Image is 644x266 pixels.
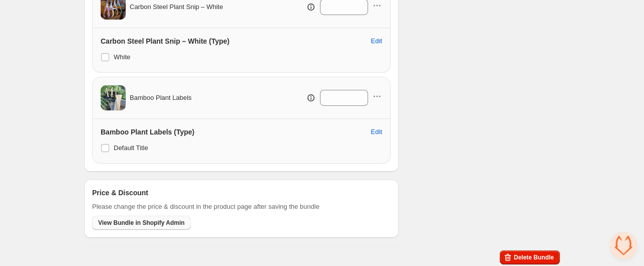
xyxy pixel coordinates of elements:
[610,232,637,259] div: Open chat
[371,128,382,136] span: Edit
[114,144,148,152] span: Default Title
[371,37,382,45] span: Edit
[92,188,148,198] h3: Price & Discount
[130,2,223,12] span: Carbon Steel Plant Snip – White
[98,219,185,227] span: View Bundle in Shopify Admin
[101,85,126,110] img: Bamboo Plant Labels
[92,202,319,212] span: Please change the price & discount in the product page after saving the bundle
[130,93,192,103] span: Bamboo Plant Labels
[101,127,194,137] h3: Bamboo Plant Labels (Type)
[500,250,560,264] button: Delete Bundle
[92,216,191,230] button: View Bundle in Shopify Admin
[101,36,229,46] h3: Carbon Steel Plant Snip – White (Type)
[365,33,388,49] button: Edit
[365,124,388,140] button: Edit
[514,253,554,261] span: Delete Bundle
[114,53,130,61] span: White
